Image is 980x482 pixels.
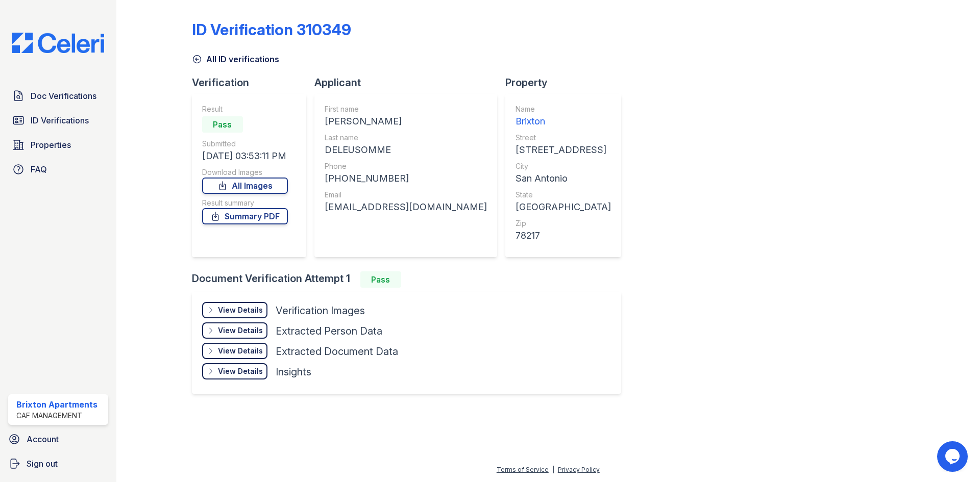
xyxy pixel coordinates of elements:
[218,325,263,336] div: View Details
[276,365,311,379] div: Insights
[516,190,611,200] div: State
[4,429,112,449] a: Account
[202,208,288,224] a: Summary PDF
[325,161,487,171] div: Phone
[505,75,629,90] div: Property
[276,324,382,338] div: Extracted Person Data
[31,90,96,102] span: Doc Verifications
[8,86,108,106] a: Doc Verifications
[516,229,611,243] div: 78217
[8,135,108,155] a: Properties
[202,177,288,194] a: All Images
[31,163,47,175] span: FAQ
[192,20,351,39] div: ID Verification 310349
[325,104,487,114] div: First name
[516,218,611,229] div: Zip
[516,104,611,114] div: Name
[516,114,611,129] div: Brixton
[16,398,97,411] div: Brixton Apartments
[325,190,487,200] div: Email
[325,200,487,214] div: [EMAIL_ADDRESS][DOMAIN_NAME]
[497,466,549,473] a: Terms of Service
[325,143,487,157] div: DELEUSOMME
[516,104,611,129] a: Name Brixton
[516,171,611,186] div: San Antonio
[202,198,288,208] div: Result summary
[558,466,600,473] a: Privacy Policy
[218,346,263,356] div: View Details
[325,114,487,129] div: [PERSON_NAME]
[31,114,89,126] span: ID Verifications
[218,305,263,315] div: View Details
[27,458,58,470] span: Sign out
[16,411,97,421] div: CAF Management
[276,303,365,318] div: Verification Images
[325,133,487,143] div: Last name
[937,441,970,472] iframe: chat widget
[552,466,554,473] div: |
[516,133,611,143] div: Street
[360,271,401,288] div: Pass
[516,200,611,214] div: [GEOGRAPHIC_DATA]
[27,433,59,445] span: Account
[202,139,288,149] div: Submitted
[516,143,611,157] div: [STREET_ADDRESS]
[4,33,112,53] img: CE_Logo_Blue-a8612792a0a2168367f1c8372b55b34899dd931a85d93a1a3d3e32e68fde9ad4.png
[4,453,112,474] a: Sign out
[202,149,288,163] div: [DATE] 03:53:11 PM
[192,53,279,65] a: All ID verifications
[192,75,314,90] div: Verification
[516,161,611,171] div: City
[202,167,288,177] div: Download Images
[202,116,243,133] div: Pass
[192,271,629,288] div: Document Verification Attempt 1
[202,104,288,114] div: Result
[8,159,108,180] a: FAQ
[314,75,505,90] div: Applicant
[8,110,108,131] a: ID Verifications
[325,171,487,186] div: [PHONE_NUMBER]
[31,139,71,151] span: Properties
[276,344,398,359] div: Extracted Document Data
[218,366,263,376] div: View Details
